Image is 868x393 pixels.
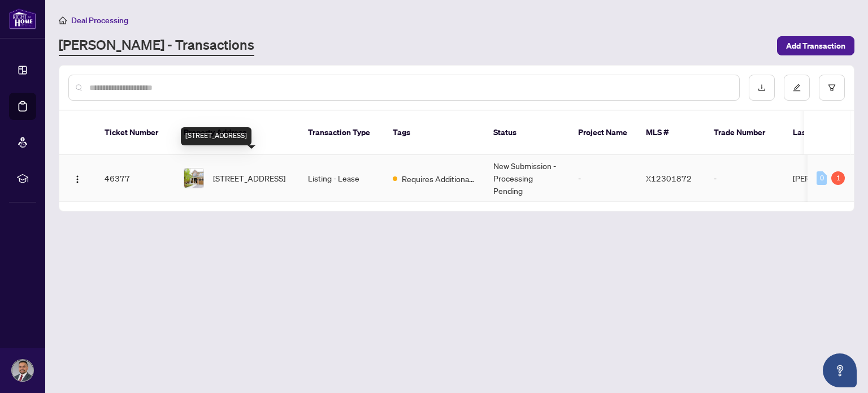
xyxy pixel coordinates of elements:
th: MLS # [637,111,705,155]
div: [STREET_ADDRESS] [181,127,251,145]
span: home [59,16,67,24]
a: [PERSON_NAME] - Transactions [59,36,254,56]
button: Logo [68,169,86,187]
button: edit [784,75,810,101]
span: download [758,84,766,92]
span: edit [793,84,801,92]
span: Requires Additional Docs [402,172,475,185]
img: thumbnail-img [184,169,203,188]
td: New Submission - Processing Pending [484,155,569,202]
td: Listing - Lease [299,155,384,202]
th: Property Address [175,111,299,155]
span: filter [828,84,836,92]
td: - [705,155,784,202]
button: Open asap [823,353,857,387]
img: logo [9,8,36,29]
button: download [749,75,775,101]
span: Add Transaction [786,37,845,55]
th: Status [484,111,569,155]
td: 46377 [96,155,175,202]
th: Trade Number [705,111,784,155]
th: Project Name [569,111,637,155]
button: filter [819,75,845,101]
img: Profile Icon [12,360,33,381]
th: Transaction Type [299,111,384,155]
th: Tags [384,111,484,155]
span: Deal Processing [71,15,128,25]
th: Ticket Number [96,111,175,155]
span: X12301872 [646,173,692,183]
img: Logo [73,175,82,184]
div: 1 [831,171,845,185]
span: [STREET_ADDRESS] [213,172,285,184]
div: 0 [817,171,827,185]
td: - [569,155,637,202]
button: Add Transaction [777,36,854,55]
